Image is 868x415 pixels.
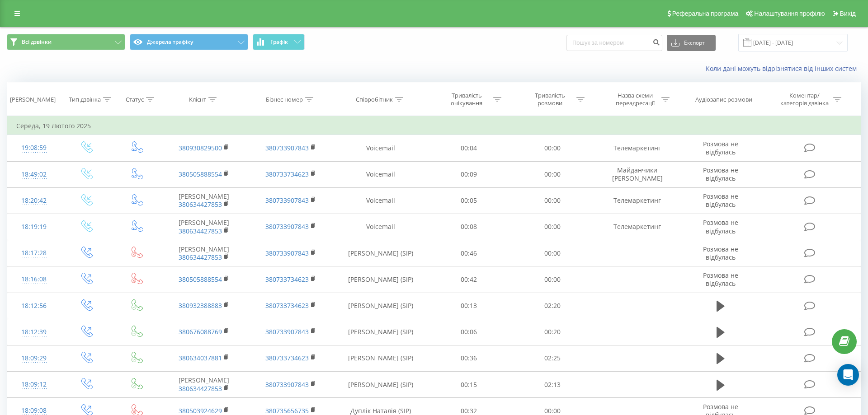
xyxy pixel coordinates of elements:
a: 380503924629 [179,406,222,415]
div: Аудіозапис розмови [695,96,752,103]
button: Графік [253,34,305,50]
td: 00:00 [510,135,594,161]
td: Voicemail [334,135,427,161]
td: 00:00 [510,187,594,214]
span: Графік [270,39,288,45]
div: Коментар/категорія дзвінка [778,92,831,107]
td: [PERSON_NAME] (SIP) [334,319,427,345]
input: Пошук за номером [566,35,662,51]
a: 380634427853 [179,200,222,209]
span: Розмова не відбулась [703,140,738,156]
div: [PERSON_NAME] [10,96,56,103]
td: 00:42 [427,266,510,293]
a: 380733907843 [265,327,309,336]
div: 18:19:19 [16,218,52,236]
td: Телемаркетинг [594,187,681,214]
div: Назва схеми переадресації [611,92,659,107]
td: 00:00 [510,240,594,266]
td: Телемаркетинг [594,135,681,161]
div: Open Intercom Messenger [837,364,859,386]
td: [PERSON_NAME] (SIP) [334,293,427,319]
a: 380733907843 [265,144,309,152]
td: 00:15 [427,372,510,398]
div: Статус [126,96,144,103]
td: 00:09 [427,161,510,187]
a: 380634037881 [179,354,222,362]
a: 380733907843 [265,222,309,231]
td: 00:13 [427,293,510,319]
a: 380733734623 [265,275,309,284]
a: 380505888554 [179,275,222,284]
td: 02:25 [510,345,594,371]
a: 380733907843 [265,249,309,257]
td: [PERSON_NAME] (SIP) [334,345,427,371]
a: 380505888554 [179,170,222,178]
span: Всі дзвінки [22,38,52,46]
td: 00:00 [510,266,594,293]
div: 18:49:02 [16,166,52,183]
a: 380735656735 [265,406,309,415]
a: 380932388883 [179,301,222,310]
div: 18:12:56 [16,297,52,315]
td: 00:46 [427,240,510,266]
td: [PERSON_NAME] (SIP) [334,372,427,398]
td: 02:20 [510,293,594,319]
span: Розмова не відбулась [703,192,738,209]
span: Розмова не відбулась [703,166,738,182]
td: 00:04 [427,135,510,161]
a: 380634427853 [179,253,222,261]
a: 380676088769 [179,327,222,336]
div: Тип дзвінка [69,96,101,103]
div: Співробітник [356,96,393,103]
td: [PERSON_NAME] [160,187,247,214]
div: 18:20:42 [16,192,52,210]
div: Тривалість розмови [526,92,574,107]
a: 380733734623 [265,170,309,178]
a: 380733734623 [265,301,309,310]
span: Розмова не відбулась [703,218,738,235]
a: 380733734623 [265,354,309,362]
td: 00:20 [510,319,594,345]
div: 18:17:28 [16,244,52,262]
td: Майданчики [PERSON_NAME] [594,161,681,187]
td: Телемаркетинг [594,214,681,240]
td: 02:13 [510,372,594,398]
td: Voicemail [334,161,427,187]
a: 380930829500 [179,144,222,152]
div: 18:16:08 [16,270,52,288]
button: Експорт [667,35,716,51]
td: Voicemail [334,214,427,240]
td: [PERSON_NAME] [160,372,247,398]
span: Розмова не відбулась [703,271,738,288]
div: 18:09:12 [16,376,52,393]
td: [PERSON_NAME] (SIP) [334,266,427,293]
div: Клієнт [189,96,206,103]
div: 19:08:59 [16,139,52,157]
button: Джерела трафіку [130,34,248,50]
div: Бізнес номер [266,96,303,103]
td: 00:08 [427,214,510,240]
span: Налаштування профілю [754,10,825,17]
td: [PERSON_NAME] (SIP) [334,240,427,266]
div: Тривалість очікування [443,92,491,107]
td: Voicemail [334,187,427,214]
a: 380634427853 [179,384,222,393]
td: [PERSON_NAME] [160,240,247,266]
td: 00:00 [510,214,594,240]
td: 00:00 [510,161,594,187]
div: 18:12:39 [16,323,52,341]
td: 00:06 [427,319,510,345]
a: Коли дані можуть відрізнятися вiд інших систем [706,64,861,73]
td: [PERSON_NAME] [160,214,247,240]
button: Всі дзвінки [7,34,125,50]
span: Вихід [840,10,856,17]
a: 380733907843 [265,196,309,205]
a: 380733907843 [265,380,309,389]
div: 18:09:29 [16,350,52,367]
td: Середа, 19 Лютого 2025 [7,117,861,135]
span: Розмова не відбулась [703,245,738,261]
a: 380634427853 [179,227,222,235]
span: Реферальна програма [672,10,739,17]
td: 00:36 [427,345,510,371]
td: 00:05 [427,187,510,214]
